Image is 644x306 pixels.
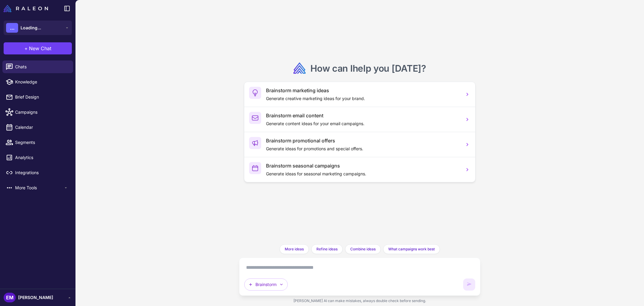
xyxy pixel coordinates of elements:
div: ... [6,23,18,33]
span: More Tools [15,184,63,191]
button: Brainstorm [244,278,288,291]
span: Combine ideas [350,246,376,252]
span: [PERSON_NAME] [18,294,53,301]
span: What campaigns work best [388,246,435,252]
span: Campaigns [15,109,68,116]
p: Generate creative marketing ideas for your brand. [266,95,460,102]
a: Chats [2,60,73,73]
h3: Brainstorm seasonal campaigns [266,162,460,169]
span: More ideas [285,246,304,252]
p: Generate ideas for promotions and special offers. [266,145,460,152]
h3: Brainstorm email content [266,112,460,119]
span: Analytics [15,154,68,161]
img: Raleon Logo [4,5,48,12]
a: Raleon Logo [4,5,50,12]
span: + [24,45,28,52]
p: Generate ideas for seasonal marketing campaigns. [266,171,460,177]
a: Integrations [2,166,73,179]
span: Integrations [15,169,68,176]
a: Segments [2,136,73,149]
span: Brief Design [15,94,68,100]
button: More ideas [280,244,309,254]
a: Campaigns [2,106,73,119]
h3: Brainstorm marketing ideas [266,87,460,94]
h2: How can I ? [310,62,426,74]
button: ...Loading... [4,21,72,35]
button: What campaigns work best [383,244,440,254]
a: Brief Design [2,91,73,103]
p: Generate content ideas for your email campaigns. [266,120,460,127]
div: [PERSON_NAME] AI can make mistakes, always double check before sending. [239,296,481,306]
button: +New Chat [4,42,72,54]
span: Knowledge [15,79,68,85]
span: Chats [15,63,68,70]
span: Refine ideas [316,246,338,252]
div: EM [4,293,16,302]
a: Knowledge [2,76,73,88]
a: Calendar [2,121,73,134]
span: Segments [15,139,68,146]
span: New Chat [29,45,51,52]
a: Analytics [2,151,73,164]
button: Refine ideas [311,244,343,254]
button: Combine ideas [345,244,381,254]
span: Calendar [15,124,68,131]
span: help you [DATE] [353,63,421,74]
span: Loading... [21,24,41,31]
h3: Brainstorm promotional offers [266,137,460,144]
